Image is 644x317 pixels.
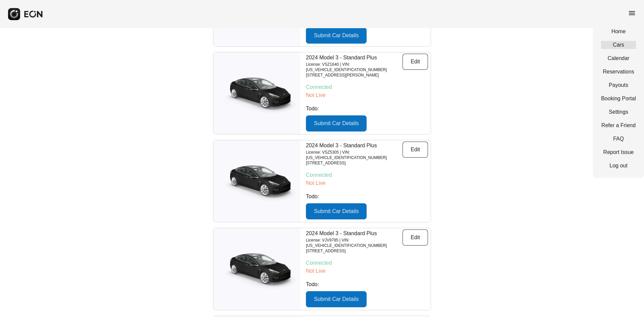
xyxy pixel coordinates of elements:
button: Submit Car Details [306,203,367,219]
p: Not Live [306,267,428,275]
img: car [213,71,301,115]
button: Edit [402,54,428,70]
p: 2024 Model 3 - Standard Plus [306,54,402,62]
p: Todo: [306,193,428,201]
img: car [213,159,301,203]
p: 2024 Model 3 - Standard Plus [306,142,402,150]
button: Edit [402,142,428,158]
p: Not Live [306,179,428,187]
a: Settings [601,108,636,116]
p: Todo: [306,105,428,113]
a: Log out [601,162,636,170]
a: FAQ [601,135,636,143]
a: Payouts [601,81,636,89]
button: Submit Car Details [306,291,367,307]
p: License: VSZ1640 | VIN: [US_VEHICLE_IDENTIFICATION_NUMBER] [306,62,402,72]
p: Connected [306,259,428,267]
p: [STREET_ADDRESS] [306,248,402,254]
p: License: VSZ5305 | VIN: [US_VEHICLE_IDENTIFICATION_NUMBER] [306,150,402,160]
a: Calendar [601,54,636,62]
p: 2024 Model 3 - Standard Plus [306,229,402,237]
p: Todo: [306,280,428,288]
p: License: VJV9785 | VIN: [US_VEHICLE_IDENTIFICATION_NUMBER] [306,237,402,248]
span: menu [628,9,636,17]
button: Submit Car Details [306,28,367,44]
a: Cars [601,41,636,49]
button: Edit [402,229,428,246]
a: Home [601,28,636,36]
a: Report Issue [601,148,636,156]
p: [STREET_ADDRESS] [306,160,402,166]
a: Refer a Friend [601,121,636,129]
p: Connected [306,83,428,91]
a: Booking Portal [601,95,636,103]
p: Connected [306,171,428,179]
p: [STREET_ADDRESS][PERSON_NAME] [306,72,402,78]
p: Not Live [306,91,428,99]
a: Reservations [601,68,636,76]
button: Submit Car Details [306,115,367,131]
img: car [213,247,301,291]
